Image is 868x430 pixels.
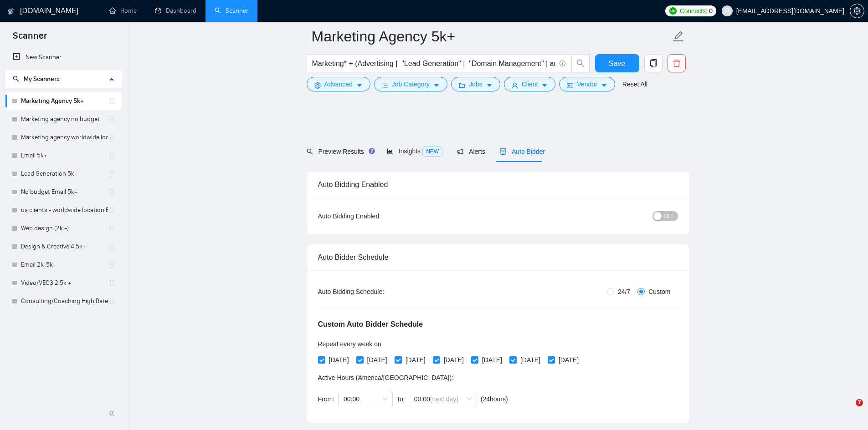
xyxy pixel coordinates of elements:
a: Design & Creative 4.5k+ [21,238,108,256]
span: edit [673,30,684,42]
a: setting [850,7,864,15]
span: holder [108,152,115,159]
span: Preview Results [307,148,372,155]
div: Tooltip anchor [368,147,376,155]
span: search [13,76,19,82]
img: upwork-logo.png [669,7,677,15]
button: folderJobscaret-down [451,77,500,91]
a: Marketing agency worldwide location [21,128,108,147]
span: Advanced [324,79,353,89]
a: Video/VEO3 2.5k + [21,274,108,292]
iframe: Intercom live chat [837,399,859,421]
span: search [572,59,589,67]
span: caret-down [601,82,607,89]
span: info-circle [560,61,565,66]
div: Auto Bidding Enabled [318,172,678,197]
button: search [571,54,590,72]
span: copy [645,59,662,67]
a: No budget Email 5k+ [21,183,108,201]
span: holder [108,243,115,250]
span: holder [108,188,115,196]
span: delete [668,59,685,67]
span: holder [108,97,115,105]
span: [DATE] [364,355,391,365]
span: search [307,148,313,155]
span: [DATE] [555,355,582,365]
span: folder [459,82,465,89]
div: Auto Bidding Enabled: [318,211,438,221]
span: Active Hours ( America/[GEOGRAPHIC_DATA] ): [318,374,453,381]
a: Web design (2k +) [21,219,108,238]
a: Email 2k-5k [21,256,108,274]
li: Lead Generation 5k+ [5,165,122,183]
span: Alerts [457,148,485,155]
span: 00:00 [344,392,387,406]
a: New Scanner [13,48,114,66]
span: holder [108,298,115,305]
li: Email 5k+ [5,147,122,165]
li: Consulting/Coaching High Rates only [5,292,122,310]
span: setting [314,82,321,89]
span: caret-down [541,82,548,89]
span: area-chart [387,148,393,154]
span: Scanner [5,29,54,48]
a: homeHome [109,7,137,15]
span: 0 [709,6,713,16]
span: [DATE] [402,355,429,365]
span: caret-down [486,82,493,89]
span: Job Category [392,79,430,89]
a: dashboardDashboard [155,7,196,15]
span: idcard [567,82,573,89]
span: Connects: [680,6,707,16]
span: holder [108,261,115,268]
span: holder [108,116,115,123]
img: logo [8,4,14,19]
span: double-left [108,409,118,418]
span: bars [382,82,388,89]
li: Marketing agency no budget [5,110,122,128]
span: holder [108,134,115,141]
a: searchScanner [215,7,248,15]
span: Repeat every week on [318,340,381,348]
span: holder [108,225,115,232]
button: userClientcaret-down [504,77,556,91]
div: Auto Bidding Schedule: [318,287,438,297]
span: holder [108,170,115,177]
button: setting [850,4,864,18]
button: barsJob Categorycaret-down [374,77,447,91]
span: [DATE] [440,355,467,365]
span: [DATE] [325,355,353,365]
span: robot [500,148,506,155]
span: (next day) [430,395,458,403]
span: holder [108,279,115,287]
span: To: [396,395,405,403]
span: NEW [422,147,442,157]
span: Custom [645,287,674,297]
li: us clients - worldwide location Email 5k+ [5,201,122,219]
span: [DATE] [517,355,544,365]
button: idcardVendorcaret-down [559,77,615,91]
li: No budget Email 5k+ [5,183,122,201]
a: Email 5k+ [21,147,108,165]
span: caret-down [356,82,363,89]
span: setting [850,7,864,15]
li: Marketing agency worldwide location [5,128,122,147]
span: user [512,82,518,89]
a: Marketing agency no budget [21,110,108,128]
span: Client [522,79,538,89]
a: Reset All [622,79,647,89]
span: 7 [856,399,863,406]
span: OFF [664,211,675,221]
span: Save [609,58,625,69]
a: Marketing Agency 5k+ [21,92,108,110]
span: Vendor [577,79,597,89]
span: holder [108,207,115,214]
span: 24/7 [614,287,634,297]
input: Search Freelance Jobs... [312,58,555,69]
span: 00:00 [414,392,472,406]
button: settingAdvancedcaret-down [307,77,370,91]
li: Email 2k-5k [5,256,122,274]
span: [DATE] [478,355,506,365]
a: Lead Generation 5k+ [21,165,108,183]
span: My Scanners [24,75,60,83]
